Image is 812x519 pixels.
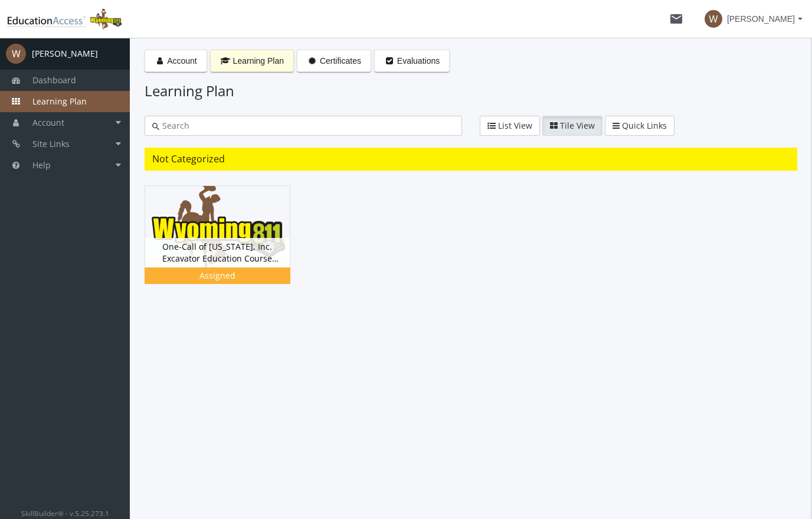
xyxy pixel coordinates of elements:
[32,96,87,107] span: Learning Plan
[145,81,797,101] h1: Learning Plan
[32,117,64,128] span: Account
[220,57,231,65] i: Learning Plan
[155,57,165,65] i: Account
[32,138,70,149] span: Site Links
[32,74,76,86] span: Dashboard
[210,50,294,72] button: Learning Plan
[705,10,722,28] span: W
[21,508,109,518] small: SkillBuilder® - v.5.25.273.1
[560,120,595,131] span: Tile View
[6,44,26,64] span: W
[159,120,454,132] input: Search
[498,120,532,131] span: List View
[152,152,225,165] span: Not Categorized
[307,57,317,65] i: Certificates
[32,48,98,60] div: [PERSON_NAME]
[297,50,371,72] button: Certificates
[167,56,197,66] span: Account
[384,57,395,65] i: Evaluations
[320,56,361,66] span: Certificates
[669,12,683,26] mat-icon: mail
[145,185,308,302] div: One-Call of [US_STATE], Inc. Excavator Education Course Version 5.0
[374,50,450,72] button: Evaluations
[145,238,290,267] div: One-Call of [US_STATE], Inc. Excavator Education Course Version 5.0
[147,270,288,282] div: Assigned
[727,8,795,30] span: [PERSON_NAME]
[145,50,207,72] button: Account
[397,56,440,66] span: Evaluations
[233,56,284,66] span: Learning Plan
[622,120,667,131] span: Quick Links
[32,159,51,171] span: Help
